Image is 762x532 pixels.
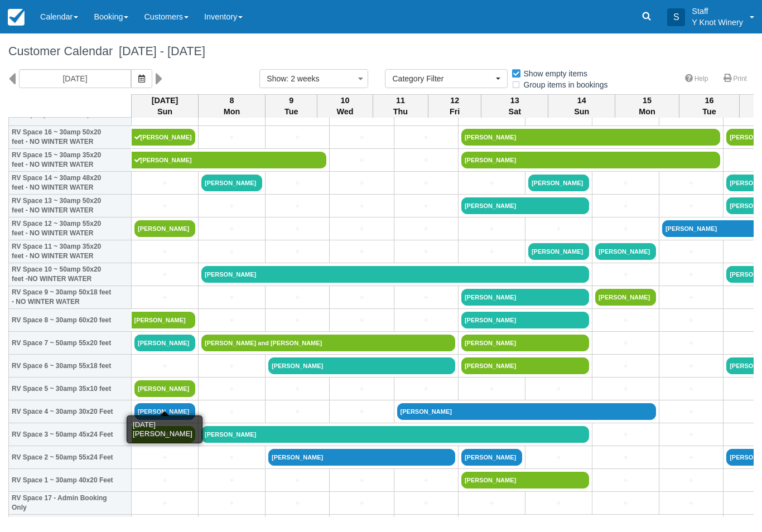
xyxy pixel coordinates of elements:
[595,429,656,441] a: +
[9,240,132,263] th: RV Space 11 ~ 30amp 35x20 feet - NO WINTER WATER
[286,74,319,83] span: : 2 weeks
[461,312,589,328] a: [PERSON_NAME]
[268,497,326,509] a: +
[397,383,455,395] a: +
[662,406,720,418] a: +
[717,71,754,87] a: Print
[397,246,455,258] a: +
[662,452,720,463] a: +
[332,497,390,509] a: +
[595,383,656,395] a: +
[134,360,195,372] a: +
[134,269,195,280] a: +
[461,383,522,395] a: +
[9,400,132,423] th: RV Space 4 ~ 30amp 30x20 Feet
[397,475,455,486] a: +
[9,378,132,400] th: RV Space 5 ~ 30amp 35x10 feet
[134,452,195,463] a: +
[595,200,656,212] a: +
[692,6,743,17] p: Staff
[461,289,589,306] a: [PERSON_NAME]
[595,497,656,509] a: +
[397,403,656,420] a: [PERSON_NAME]
[595,452,656,463] a: +
[201,475,262,486] a: +
[461,449,522,466] a: [PERSON_NAME]
[268,475,326,486] a: +
[528,243,589,260] a: [PERSON_NAME]
[662,360,720,372] a: +
[9,149,132,172] th: RV Space 15 ~ 30amp 35x20 feet - NO WINTER WATER
[528,452,589,463] a: +
[548,94,615,118] th: 14 Sun
[266,94,317,118] th: 9 Tue
[461,246,522,258] a: +
[268,315,326,326] a: +
[201,292,262,303] a: +
[134,292,195,303] a: +
[134,475,195,486] a: +
[511,80,617,88] span: Group items in bookings
[461,357,589,374] a: [PERSON_NAME]
[397,154,455,166] a: +
[132,152,327,168] a: [PERSON_NAME]
[268,449,455,466] a: [PERSON_NAME]
[679,94,739,118] th: 16 Tue
[481,94,548,118] th: 13 Sat
[268,200,326,212] a: +
[662,497,720,509] a: +
[662,292,720,303] a: +
[8,9,25,26] img: checkfront-main-nav-mini-logo.png
[134,497,195,509] a: +
[132,94,199,118] th: [DATE] Sun
[692,17,743,28] p: Y Knot Winery
[8,45,754,58] h1: Customer Calendar
[332,154,390,166] a: +
[9,286,132,309] th: RV Space 9 ~ 30amp 50x18 feet - NO WINTER WATER
[662,200,720,212] a: +
[9,446,132,469] th: RV Space 2 ~ 50amp 55x24 Feet
[332,475,390,486] a: +
[134,220,195,237] a: [PERSON_NAME]
[9,492,132,515] th: RV Space 17 - Admin Booking Only
[201,246,262,258] a: +
[678,71,715,87] a: Help
[268,406,326,418] a: +
[461,197,589,214] a: [PERSON_NAME]
[9,469,132,492] th: RV Space 1 ~ 30amp 40x20 Feet
[332,292,390,303] a: +
[134,403,195,420] a: [PERSON_NAME]
[397,292,455,303] a: +
[332,406,390,418] a: +
[132,426,196,443] a: [PERSON_NAME]
[9,195,132,217] th: RV Space 13 ~ 30amp 50x20 feet - NO WINTER WATER
[461,497,522,509] a: +
[201,452,262,463] a: +
[268,132,326,143] a: +
[9,172,132,195] th: RV Space 14 ~ 30amp 48x20 feet - NO WINTER WATER
[332,223,390,235] a: +
[134,380,195,397] a: [PERSON_NAME]
[595,243,656,260] a: [PERSON_NAME]
[511,76,615,93] label: Group items in bookings
[662,315,720,326] a: +
[9,332,132,355] th: RV Space 7 ~ 50amp 55x20 feet
[9,309,132,332] th: RV Space 8 ~ 30amp 60x20 feet
[511,69,596,77] span: Show empty items
[268,223,326,235] a: +
[615,94,679,118] th: 15 Mon
[134,200,195,212] a: +
[397,223,455,235] a: +
[134,246,195,258] a: +
[134,177,195,189] a: +
[528,175,589,191] a: [PERSON_NAME]
[268,246,326,258] a: +
[9,355,132,378] th: RV Space 6 ~ 30amp 55x18 feet
[385,69,508,88] button: Category Filter
[528,497,589,509] a: +
[132,129,196,146] a: [PERSON_NAME]
[392,73,493,84] span: Category Filter
[662,475,720,486] a: +
[461,129,720,146] a: [PERSON_NAME]
[332,383,390,395] a: +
